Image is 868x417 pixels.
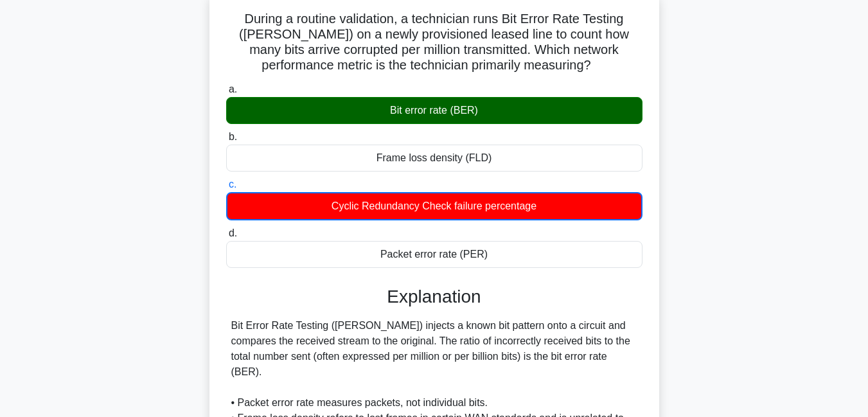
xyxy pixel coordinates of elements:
[226,241,642,268] div: Packet error rate (PER)
[226,192,642,220] div: Cyclic Redundancy Check failure percentage
[229,84,237,94] span: a.
[229,179,236,190] span: c.
[229,227,237,238] span: d.
[226,97,642,124] div: Bit error rate (BER)
[234,286,635,308] h3: Explanation
[225,11,644,74] h5: During a routine validation, a technician runs Bit Error Rate Testing ([PERSON_NAME]) on a newly ...
[229,131,237,142] span: b.
[226,145,642,172] div: Frame loss density (FLD)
